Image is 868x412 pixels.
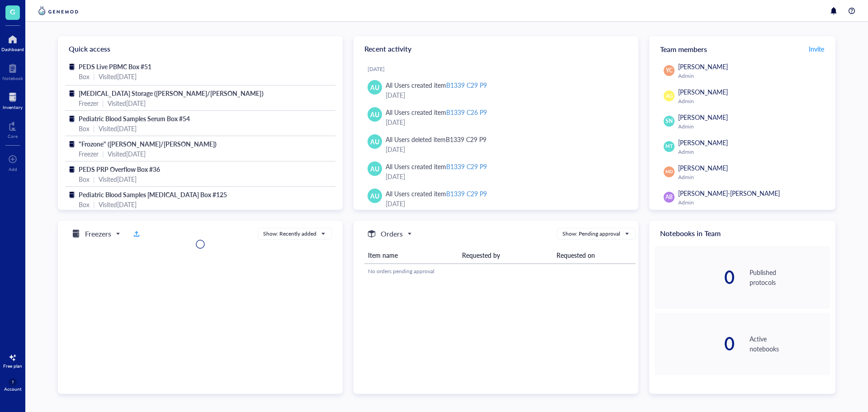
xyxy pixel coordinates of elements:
span: [PERSON_NAME] [678,87,728,96]
div: Visited [DATE] [99,199,137,209]
div: Admin [678,174,826,181]
div: [DATE] [386,90,624,100]
div: Active notebooks [750,334,830,354]
th: Requested by [458,247,552,264]
span: G [10,6,15,17]
a: AUAll Users created itemB1339 C29 P9[DATE] [361,76,631,104]
span: PEDS PRP Overflow Box #36 [79,165,160,174]
span: AU [370,191,379,201]
div: [DATE] [386,117,624,127]
div: All Users deleted item [386,134,486,144]
span: AU [370,109,379,119]
span: [PERSON_NAME] [678,62,728,71]
div: [DATE] [386,144,624,154]
a: AUAll Users created itemB1339 C26 P9[DATE] [361,104,631,131]
div: Admin [678,148,826,156]
div: Visited [DATE] [99,123,137,133]
a: Inventory [3,90,23,110]
div: Box [79,174,90,184]
a: Core [8,119,18,139]
div: | [93,199,95,209]
div: Visited [DATE] [99,71,137,81]
div: No orders pending approval [368,267,632,275]
span: Invite [809,44,824,53]
div: 0 [655,335,735,353]
div: Notebook [2,76,23,81]
span: YC [666,66,673,75]
span: AU [370,137,379,147]
div: Freezer [79,98,99,108]
span: "Frozone" ([PERSON_NAME]/[PERSON_NAME]) [79,139,217,148]
div: Recent activity [354,36,638,62]
h5: Orders [381,228,403,239]
div: | [93,174,95,184]
div: All Users created item [386,80,487,90]
a: AUAll Users created itemB1339 C29 P9[DATE] [361,158,631,185]
div: B1339 C26 P9 [446,108,487,117]
span: AU [370,164,379,174]
th: Item name [364,247,458,264]
div: Quick access [58,36,343,62]
span: [PERSON_NAME] [678,163,728,172]
a: Dashboard [1,32,24,52]
div: [DATE] [386,171,624,181]
div: Visited [DATE] [99,174,137,184]
div: Add [9,166,17,172]
div: Box [79,199,90,209]
div: Visited [DATE] [108,149,146,159]
div: Admin [678,199,826,206]
img: genemod-logo [36,5,80,16]
div: | [93,71,95,81]
div: All Users created item [386,189,487,199]
div: Freezer [79,149,99,159]
div: [DATE] [368,66,631,73]
span: AG [665,92,673,100]
div: Box [79,71,90,81]
div: Admin [678,98,826,105]
div: Box [79,123,90,133]
div: | [93,123,95,133]
div: Notebooks in Team [649,221,835,246]
div: All Users created item [386,161,487,171]
span: [MEDICAL_DATA] Storage ([PERSON_NAME]/[PERSON_NAME]) [79,89,264,98]
div: Admin [678,123,826,130]
div: | [102,98,104,108]
div: Admin [678,72,826,80]
span: Pediatric Blood Samples Serum Box #54 [79,114,190,123]
div: Visited [DATE] [108,98,146,108]
span: AB [665,193,673,201]
span: SN [665,117,673,125]
div: B1339 C29 P9 [446,162,487,171]
span: PEDS Live PBMC Box #51 [79,62,151,71]
div: Published protocols [750,267,830,287]
span: ? [12,379,14,385]
div: Dashboard [1,47,24,52]
div: 0 [655,268,735,286]
button: Invite [808,42,825,56]
div: Account [4,386,22,392]
span: [PERSON_NAME] [678,138,728,147]
div: Team members [649,36,835,62]
span: [PERSON_NAME] [678,113,728,122]
a: AUAll Users created itemB1339 C29 P9[DATE] [361,185,631,212]
h5: Freezers [85,228,111,239]
span: MT [665,143,672,150]
div: | [102,149,104,159]
div: B1339 C29 P9 [446,135,486,144]
span: AU [370,82,379,92]
a: Notebook [2,61,23,81]
th: Requested on [553,247,636,264]
div: Inventory [3,104,23,110]
div: Show: Recently added [263,230,316,238]
div: B1339 C29 P9 [446,189,487,198]
div: All Users created item [386,107,487,117]
div: B1339 C29 P9 [446,81,487,90]
div: Core [8,133,18,139]
span: MD [665,169,673,175]
div: Free plan [3,363,22,369]
span: [PERSON_NAME]-[PERSON_NAME] [678,189,780,198]
span: Pediatric Blood Samples [MEDICAL_DATA] Box #125 [79,190,227,199]
div: Show: Pending approval [562,230,620,238]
